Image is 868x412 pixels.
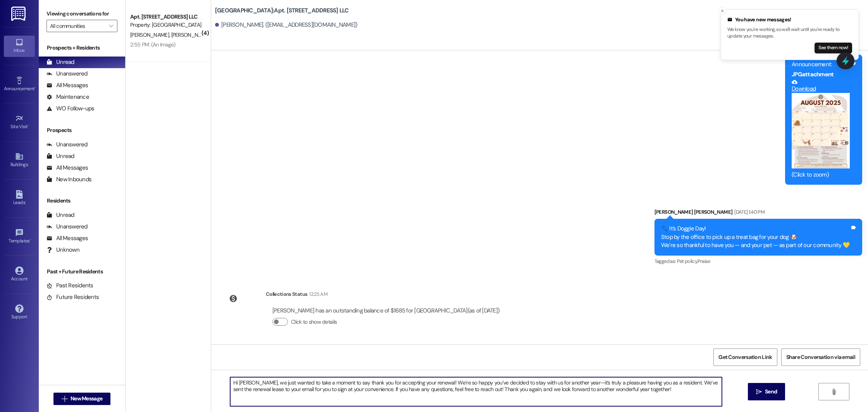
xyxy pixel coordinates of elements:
div: Announcement: [792,60,850,69]
span: Pet policy , [677,258,697,264]
input: All communities [50,20,105,32]
div: Property: [GEOGRAPHIC_DATA] [130,21,202,29]
textarea: Hi [PERSON_NAME], we just wanted to take a moment to say thank you for accepting your renewal! We... [230,377,722,406]
span: New Message [71,395,102,403]
div: 2:55 PM: (An Image) [130,41,176,48]
b: JPG attachment [792,70,834,78]
span: • [30,237,31,242]
a: Inbox [4,36,35,57]
span: • [28,123,29,128]
div: Past + Future Residents [39,268,125,276]
div: WO Follow-ups [46,105,94,113]
img: ResiDesk Logo [11,7,27,21]
span: [PERSON_NAME] [130,31,171,38]
div: [PERSON_NAME]. ([EMAIL_ADDRESS][DOMAIN_NAME]) [215,21,358,29]
div: 12:25 AM [307,290,327,298]
div: Future Residents [46,293,99,301]
a: Account [4,264,35,285]
button: Get Conversation Link [713,348,777,366]
a: Site Visit • [4,112,35,133]
div: All Messages [46,234,88,242]
div: You have new messages! [727,16,852,24]
button: See them now! [815,43,852,53]
div: 🐾 It’s Doggie Day! Stop by the office to pick up a treat bag for your dog 🐶 We’re so thankful to ... [661,225,850,249]
i:  [831,389,837,395]
label: Viewing conversations for [46,8,117,20]
div: Past Residents [46,282,93,290]
div: Unread [46,58,74,66]
p: We know you're working, so we'll wait until you're ready to update your messages. [727,26,852,40]
label: Click to show details [291,318,337,326]
button: Zoom image [792,93,850,168]
div: Unanswered [46,223,88,231]
button: Send [748,383,785,400]
div: Unanswered [46,70,88,78]
button: Share Conversation via email [781,348,860,366]
div: [PERSON_NAME] [PERSON_NAME] [654,208,862,219]
div: [PERSON_NAME] has an outstanding balance of $1685 for [GEOGRAPHIC_DATA] (as of [DATE]) [272,307,499,315]
a: Support [4,302,35,323]
span: Share Conversation via email [786,353,855,361]
div: Tagged as: [654,256,862,267]
div: Unread [46,152,74,160]
i:  [62,396,67,402]
div: Unanswered [46,141,88,149]
span: Send [765,388,777,396]
div: Prospects + Residents [39,44,125,52]
div: Unread [46,211,74,219]
div: [DATE] 1:40 PM [732,208,765,216]
span: [PERSON_NAME] [171,31,210,38]
div: Collections Status [266,290,307,298]
a: Leads [4,188,35,209]
button: Close toast [718,7,726,15]
b: [GEOGRAPHIC_DATA]: Apt. [STREET_ADDRESS] LLC [215,7,349,15]
span: • [34,85,36,90]
div: All Messages [46,164,88,172]
a: Buildings [4,150,35,171]
span: Get Conversation Link [718,353,772,361]
i:  [756,389,762,395]
div: New Inbounds [46,175,91,184]
a: Templates • [4,226,35,247]
div: Residents [39,197,125,205]
div: (Click to zoom) [792,171,850,179]
div: Prospects [39,126,125,134]
a: Download [792,79,850,93]
div: Apt. [STREET_ADDRESS] LLC [130,13,202,21]
button: New Message [53,393,111,405]
div: All Messages [46,81,88,89]
span: Praise [697,258,710,264]
div: Maintenance [46,93,89,101]
i:  [109,23,113,29]
div: Unknown [46,246,79,254]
